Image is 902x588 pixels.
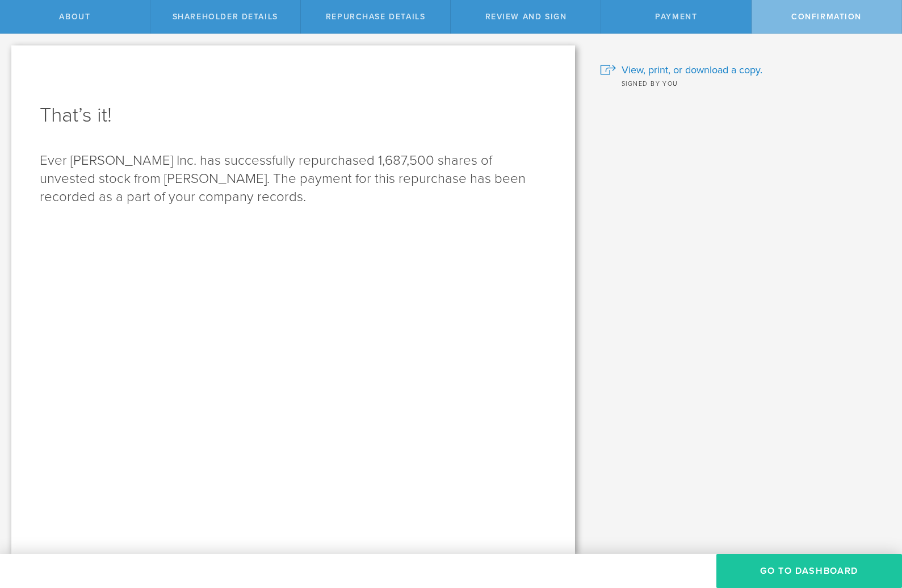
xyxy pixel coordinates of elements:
div: Signed by you [600,77,885,89]
span: Repurchase Details [326,12,426,22]
span: About [59,12,90,22]
span: View, print, or download a copy. [622,62,762,77]
span: Confirmation [791,12,862,22]
span: Review and Sign [485,12,567,22]
h1: That’s it! [40,102,547,129]
iframe: Chat Widget [845,499,902,554]
button: Go to Dashboard [716,554,902,588]
p: Ever [PERSON_NAME] Inc. has successfully repurchased 1,687,500 shares of unvested stock from [PER... [40,152,547,206]
span: Shareholder Details [173,12,278,22]
span: Payment [655,12,697,22]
